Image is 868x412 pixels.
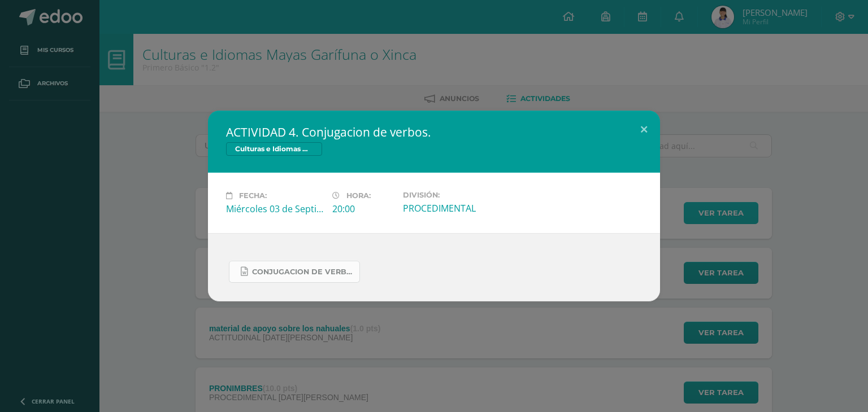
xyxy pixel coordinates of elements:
div: 20:00 [332,203,394,215]
span: Culturas e Idiomas Mayas Garífuna o Xinca [226,142,322,156]
a: conjugacion de verbos.docx [229,261,360,283]
label: División: [403,191,500,199]
span: Fecha: [239,191,267,200]
div: PROCEDIMENTAL [403,202,500,214]
span: Hora: [346,191,371,200]
span: conjugacion de verbos.docx [252,268,354,277]
div: Miércoles 03 de Septiembre [226,203,323,215]
button: Close (Esc) [628,111,660,149]
h2: ACTIVIDAD 4. Conjugacion de verbos. [226,124,642,140]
